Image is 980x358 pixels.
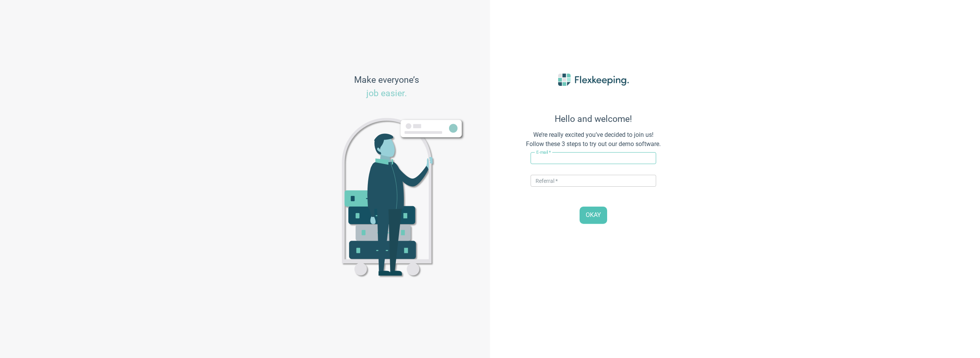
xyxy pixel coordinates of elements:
span: OKAY [586,211,601,220]
button: OKAY [580,207,607,224]
span: job easier. [366,88,407,99]
span: Make everyone’s [354,74,419,100]
span: Hello and welcome! [509,114,678,124]
span: We’re really excited you’ve decided to join us! Follow these 3 steps to try out our demo software. [509,130,678,149]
